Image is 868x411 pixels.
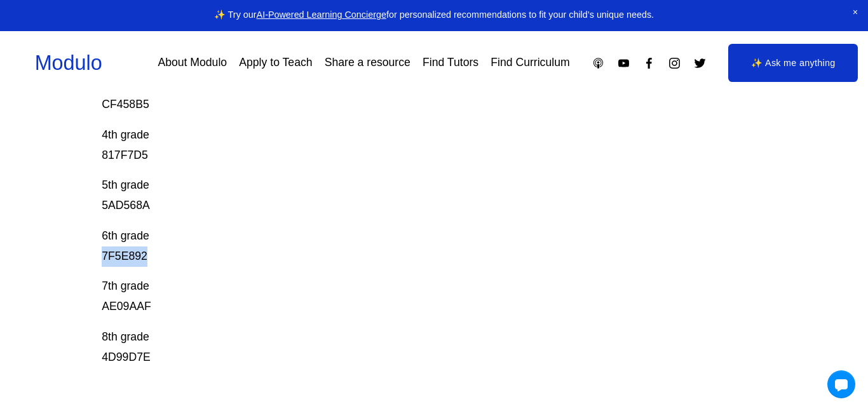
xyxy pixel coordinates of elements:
[642,57,656,70] a: Facebook
[668,57,681,70] a: Instagram
[102,226,699,267] p: 6th grade 7F5E892
[423,52,478,74] a: Find Tutors
[102,125,699,166] p: 4th grade 817F7D5
[239,52,312,74] a: Apply to Teach
[491,52,569,74] a: Find Curriculum
[693,57,707,70] a: Twitter
[102,276,699,317] p: 7th grade AE09AAF
[158,52,227,74] a: About Modulo
[257,10,386,20] a: AI-Powered Learning Concierge
[102,175,699,216] p: 5th grade 5AD568A
[592,57,605,70] a: Apple Podcasts
[728,44,858,82] a: ✨ Ask me anything
[617,57,630,70] a: YouTube
[102,327,699,368] p: 8th grade 4D99D7E
[325,52,410,74] a: Share a resource
[35,51,102,74] a: Modulo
